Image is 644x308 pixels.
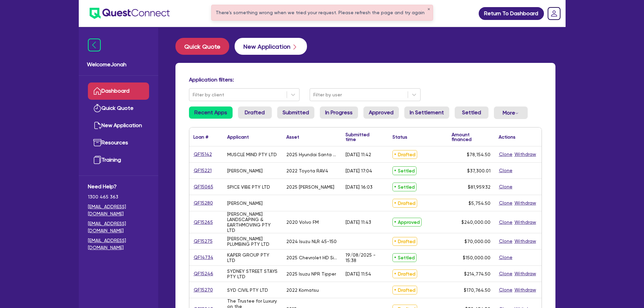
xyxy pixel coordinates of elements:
div: [PERSON_NAME] [227,200,263,206]
span: $70,000.00 [464,239,491,244]
a: [EMAIL_ADDRESS][DOMAIN_NAME] [88,203,149,217]
span: $170,764.50 [464,287,491,293]
div: 2024 Isuzu NLR 45-150 [286,239,337,244]
span: $214,774.50 [464,271,491,277]
div: SPICE VIBE PTY LTD [227,184,270,190]
div: MUSCLE MIND PTY LTD [227,152,277,157]
div: [DATE] 17:04 [345,168,372,173]
button: Quick Quote [175,38,229,55]
div: [PERSON_NAME] LANDSCAPING & EARTHMOVING PTY LTD [227,211,278,233]
span: Welcome Jonah [87,61,150,69]
div: Actions [499,135,516,139]
a: New Application [88,117,149,134]
a: Dashboard [88,82,149,100]
button: Clone [499,286,513,294]
a: Dropdown toggle [545,5,563,22]
div: SYDNEY STREET STAYS PTY LTD [227,268,278,279]
div: There's something wrong when we tried your request. Please refresh the page and try again [212,5,433,20]
a: QF15280 [193,199,213,207]
span: Drafted [392,237,417,246]
span: $5,754.50 [469,200,491,206]
div: 2020 Volvo FM [286,219,319,225]
div: Applicant [227,135,249,139]
a: Resources [88,134,149,151]
a: QF15275 [193,237,213,245]
span: $81,959.32 [468,184,491,190]
div: Amount financed [452,132,491,142]
div: [DATE] 11:54 [345,271,371,277]
div: 2025 Hyundai Santa Fe [286,152,337,157]
button: Clone [499,150,513,158]
a: QF15142 [193,150,212,158]
span: $78,154.50 [467,152,491,157]
div: 2022 Toyota RAV4 [286,168,328,173]
span: Approved [392,218,422,227]
button: Dropdown toggle [494,106,528,119]
button: Clone [499,237,513,245]
div: SYD CIVIL PTY LTD [227,287,268,293]
a: QF15270 [193,286,213,294]
a: QF15065 [193,183,214,191]
a: Drafted [238,106,272,119]
button: New Application [235,38,307,55]
div: [DATE] 11:42 [345,152,371,157]
a: [EMAIL_ADDRESS][DOMAIN_NAME] [88,220,149,234]
img: new-application [93,121,101,129]
a: QF15265 [193,218,213,226]
img: icon-menu-close [88,39,101,51]
a: Submitted [277,106,314,119]
div: Asset [286,135,299,139]
a: Approved [363,106,399,119]
a: QF15246 [193,270,214,278]
img: resources [93,139,101,147]
span: Settled [392,253,416,262]
a: Training [88,151,149,169]
a: Settled [455,106,488,119]
h4: Application filters: [189,76,542,83]
span: Need Help? [88,183,149,191]
img: quick-quote [93,104,101,112]
button: Clone [499,270,513,278]
span: Drafted [392,269,417,278]
button: Clone [499,218,513,226]
a: Recent Apps [189,106,233,119]
button: Withdraw [514,199,536,207]
span: Settled [392,183,416,191]
div: 19/08/2025 - 15:38 [345,252,384,263]
div: [DATE] 11:43 [345,219,371,225]
a: [EMAIL_ADDRESS][DOMAIN_NAME] [88,237,149,251]
div: Loan # [193,135,208,139]
a: QF15221 [193,167,212,174]
div: [DATE] 16:03 [345,184,373,190]
button: Withdraw [514,286,536,294]
span: $150,000.00 [463,255,491,260]
a: In Progress [320,106,358,119]
a: In Settlement [404,106,449,119]
img: quest-connect-logo-blue [90,8,170,19]
div: 2025 Isuzu NPR Tipper [286,271,336,277]
button: ✕ [427,8,430,11]
div: 2025 Chevrolet HD Silverado [286,255,337,260]
button: Clone [499,167,513,174]
div: KAPER GROUP PTY LTD [227,252,278,263]
button: Withdraw [514,270,536,278]
span: $240,000.00 [461,219,491,225]
div: Status [392,135,407,139]
div: 2025 [PERSON_NAME] [286,184,334,190]
button: Withdraw [514,150,536,158]
div: [PERSON_NAME] [227,168,263,173]
a: Quick Quote [88,100,149,117]
img: training [93,156,101,164]
span: Drafted [392,286,417,294]
span: Drafted [392,150,417,159]
button: Clone [499,254,513,261]
button: Clone [499,199,513,207]
button: Clone [499,183,513,191]
span: $37,300.01 [467,168,491,173]
button: Withdraw [514,237,536,245]
span: Settled [392,166,416,175]
button: Withdraw [514,218,536,226]
div: Submitted time [345,132,378,142]
span: 1300 465 363 [88,193,149,200]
